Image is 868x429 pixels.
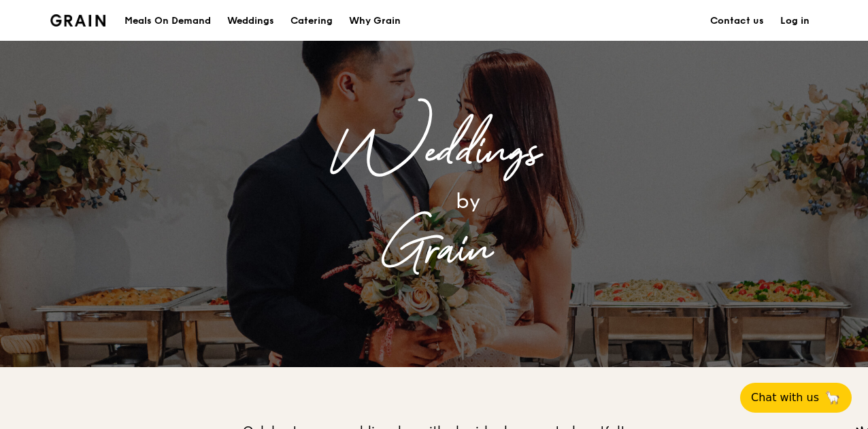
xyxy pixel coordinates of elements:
[50,14,105,27] img: Grain
[124,1,211,41] div: Meals On Demand
[349,1,401,41] div: Why Grain
[702,1,772,41] a: Contact us
[219,1,282,41] a: Weddings
[290,1,333,41] div: Catering
[824,390,841,406] span: 🦙
[751,390,819,406] span: Chat with us
[772,1,818,41] a: Log in
[740,383,852,413] button: Chat with us🦙
[230,183,706,220] div: by
[227,1,274,41] div: Weddings
[162,122,706,183] div: Weddings
[341,1,409,41] a: Why Grain
[282,1,341,41] a: Catering
[162,220,706,281] div: Grain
